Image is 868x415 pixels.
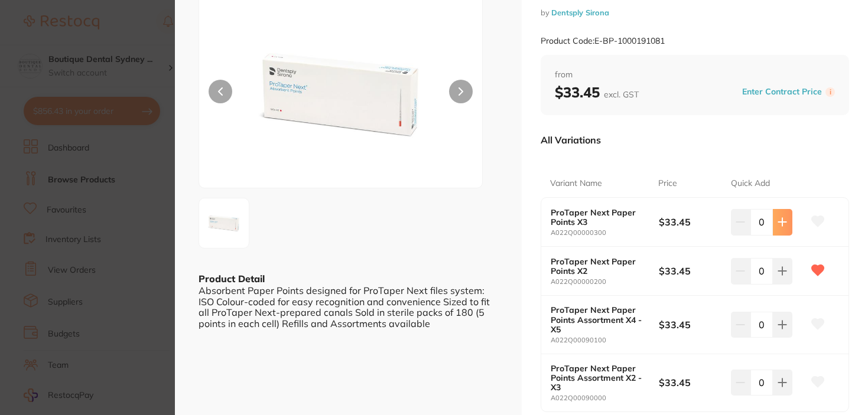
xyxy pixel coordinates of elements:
b: $33.45 [555,83,639,101]
b: $33.45 [659,318,724,331]
label: i [825,87,835,97]
p: All Variations [541,134,601,146]
span: from [555,69,836,81]
small: by [541,8,850,17]
small: A022Q00000200 [551,278,659,286]
b: $33.45 [659,215,724,228]
p: Variant Name [550,178,602,189]
div: Absorbent Paper Points designed for ProTaper Next files system: ISO Colour-coded for easy recogni... [199,285,498,329]
b: Product Detail [199,273,265,285]
span: excl. GST [604,89,639,100]
b: ProTaper Next Paper Points X2 [551,257,648,276]
small: A022Q00090100 [551,336,659,344]
b: $33.45 [659,264,724,277]
small: A022Q00000300 [551,229,659,237]
a: Dentsply Sirona [551,8,609,17]
img: cGc [256,1,426,188]
button: Enter Contract Price [739,86,825,97]
p: Quick Add [731,178,770,189]
small: Product Code: E-BP-1000191081 [541,36,665,46]
b: ProTaper Next Paper Points X3 [551,208,648,227]
img: cGc [203,202,245,244]
b: ProTaper Next Paper Points Assortment X2 - X3 [551,364,648,392]
b: ProTaper Next Paper Points Assortment X4 - X5 [551,305,648,334]
small: A022Q00090000 [551,394,659,402]
b: $33.45 [659,376,724,389]
p: Price [658,178,677,189]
